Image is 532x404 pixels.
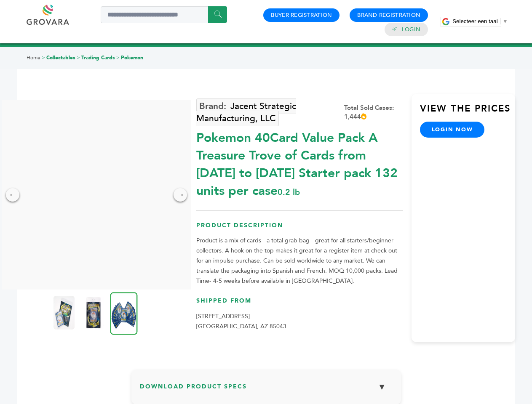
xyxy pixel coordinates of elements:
[503,18,508,24] span: ▼
[420,102,515,122] h3: View the Prices
[500,18,500,24] span: ​
[271,11,332,19] a: Buyer Registration
[372,378,393,396] button: ▼
[53,296,75,330] img: Pokemon 40-Card Value Pack – A Treasure Trove of Cards from 1996 to 2024 - Starter pack! 132 unit...
[196,98,296,126] a: Jacent Strategic Manufacturing, LLC
[196,311,403,332] p: [STREET_ADDRESS] [GEOGRAPHIC_DATA], AZ 85043
[116,54,120,61] span: >
[357,11,420,19] a: Brand Registration
[42,54,45,61] span: >
[6,188,19,202] div: ←
[110,292,138,335] img: Pokemon 40-Card Value Pack – A Treasure Trove of Cards from 1996 to 2024 - Starter pack! 132 unit...
[77,54,80,61] span: >
[46,54,75,61] a: Collectables
[278,186,300,198] span: 0.2 lb
[83,296,104,330] img: Pokemon 40-Card Value Pack – A Treasure Trove of Cards from 1996 to 2024 - Starter pack! 132 unit...
[196,297,403,311] h3: Shipped From
[101,6,227,23] input: Search a product or brand...
[344,104,403,121] div: Total Sold Cases: 1,444
[420,122,485,138] a: login now
[27,54,40,61] a: Home
[196,236,403,286] p: Product is a mix of cards - a total grab bag - great for all starters/beginner collectors. A hook...
[452,18,497,24] span: Selecteer een taal
[121,54,143,61] a: Pokemon
[402,26,420,33] a: Login
[140,378,393,402] h3: Download Product Specs
[174,188,187,202] div: →
[452,18,508,24] a: Selecteer een taal​
[196,221,403,236] h3: Product Description
[81,54,115,61] a: Trading Cards
[196,125,403,200] div: Pokemon 40Card Value Pack A Treasure Trove of Cards from [DATE] to [DATE] Starter pack 132 units ...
